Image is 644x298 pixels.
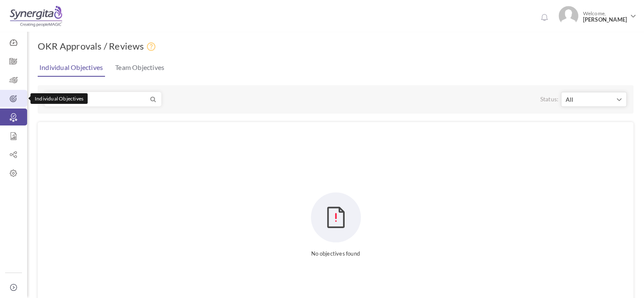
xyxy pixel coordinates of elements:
[555,3,640,28] a: Photo Welcome,[PERSON_NAME]
[30,93,88,104] div: Individual Objectives
[583,17,627,23] span: [PERSON_NAME]
[537,11,551,25] a: Notifications
[578,6,629,27] span: Welcome,
[10,6,62,27] img: Logo
[310,192,361,243] img: Emptyobjective.svg
[38,249,633,258] small: No objectives found
[558,6,578,26] img: Photo
[37,59,105,77] a: Individual Objectives
[113,59,166,76] a: Team Objectives
[38,40,158,53] h1: OKR Approvals / Reviews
